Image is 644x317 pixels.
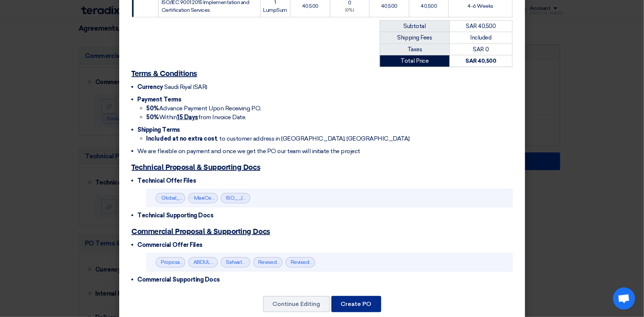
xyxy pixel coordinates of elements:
[380,32,450,44] td: Shipping Fees
[380,55,450,67] td: Total Price
[450,20,512,32] td: SAR 40,500
[138,126,180,133] span: Shipping Terms
[147,135,217,142] strong: Included at no extra cost
[164,83,207,90] span: Saudi Riyal (SAR)
[194,195,288,201] a: MaxiCert_Brochure_1755166605324.pdf
[138,177,196,184] span: Technical Offer Files
[161,195,266,201] a: Global_Client_List_FYR_1755166599023.pdf
[138,276,220,283] span: Commercial Supporting Docs
[291,259,508,265] a: Revised_Proposal_for_ISO__Onsite__Cenomi_Centers_KSA_Ref_V_1757060237676.pdf
[138,83,163,90] span: Currency
[226,259,386,265] a: Safwat_Al_Jouf_Agriculture_Company__ISO__1755166636924.pdf
[138,212,214,219] span: Technical Supporting Docs
[132,164,261,171] u: Technical Proposal & Supporting Docs
[263,296,330,312] button: Continue Editing
[258,259,467,265] a: Revised_Proposal_for_ISO__Onsite__Cenomi_Centers_KSA_Ref_1756980922375.pdf
[147,114,247,121] span: Within from Invoice Date.
[467,3,493,9] span: 4-6 Weeks
[147,105,261,112] span: Advance Payment Upon Receiving PO,
[138,147,513,156] li: We are flexible on payment and once we get the PO our team will initiate the project
[161,259,347,265] a: Proposal_for_ISO__Onsite__Cenomi_Centers_KSA_Ref_1755159259499.pdf
[132,70,197,77] u: Terms & Conditions
[226,195,368,201] a: ISO__Implementation_Roadmap_OBS_1755166664380.pdf
[613,287,635,310] div: Open chat
[466,58,496,64] strong: SAR 40,500
[471,34,492,41] span: Included
[331,296,381,312] button: Create PO
[138,96,182,103] span: Payment Terms
[473,46,489,53] span: SAR 0
[132,228,270,235] u: Commercial Proposal & Supporting Docs
[420,3,437,9] span: 40,500
[147,134,513,143] li: , to customer address in [GEOGRAPHIC_DATA], [GEOGRAPHIC_DATA]
[177,114,198,121] u: 15 Days
[381,3,397,9] span: 40,500
[333,7,366,14] div: (0%)
[380,20,450,32] td: Subtotal
[138,241,203,248] span: Commercial Offer Files
[147,114,159,121] strong: 50%
[193,259,392,265] a: ABDULLAH_SALEH_AL_BILAL_TRADING_COMPANY_ISO____1755166636525.pdf
[147,105,159,112] strong: 50%
[380,44,450,55] td: Taxes
[302,3,318,9] span: 40,500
